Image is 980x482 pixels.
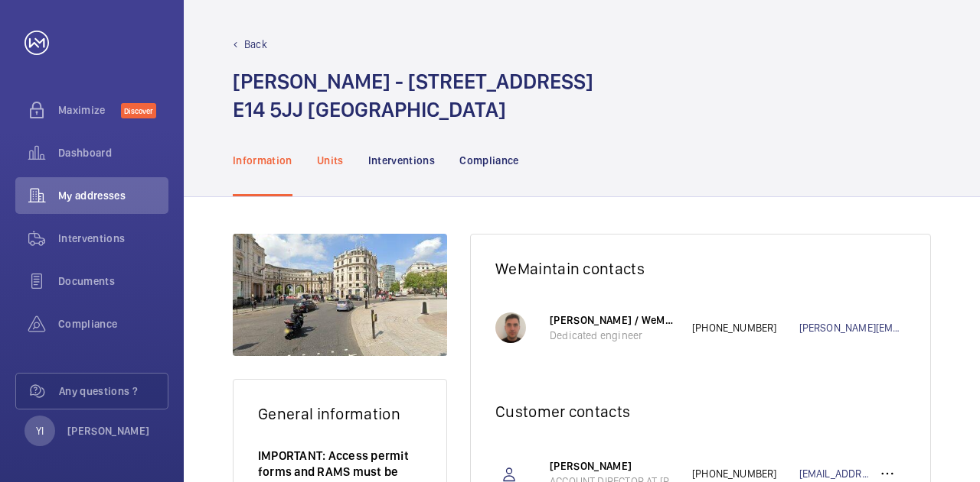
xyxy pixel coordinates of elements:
span: Dashboard [58,145,168,160]
span: Documents [58,273,168,289]
h1: [PERSON_NAME] - [STREET_ADDRESS] E14 5JJ [GEOGRAPHIC_DATA] [233,67,593,124]
h2: WeMaintain contacts [495,259,906,278]
p: YI [36,423,44,438]
p: [PHONE_NUMBER] [692,466,799,481]
p: Information [233,153,292,168]
p: [PHONE_NUMBER] [692,320,799,335]
span: Interventions [58,231,168,246]
p: Compliance [459,153,519,168]
span: Discover [121,103,156,118]
a: [PERSON_NAME][EMAIL_ADDRESS][DOMAIN_NAME] [799,320,906,335]
p: Dedicated engineer [550,328,677,343]
p: Back [244,37,267,52]
span: Maximize [58,102,121,118]
p: [PERSON_NAME] / WeMaintain UK [550,312,677,328]
span: My addresses [58,188,168,203]
h2: Customer contacts [495,402,906,421]
span: Any questions ? [59,383,168,399]
p: [PERSON_NAME] [67,423,150,438]
p: Units [317,153,344,168]
a: [EMAIL_ADDRESS][DOMAIN_NAME] [799,466,870,481]
h2: General information [258,404,422,423]
p: Interventions [368,153,436,168]
span: Compliance [58,316,168,332]
p: [PERSON_NAME] [550,458,677,474]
